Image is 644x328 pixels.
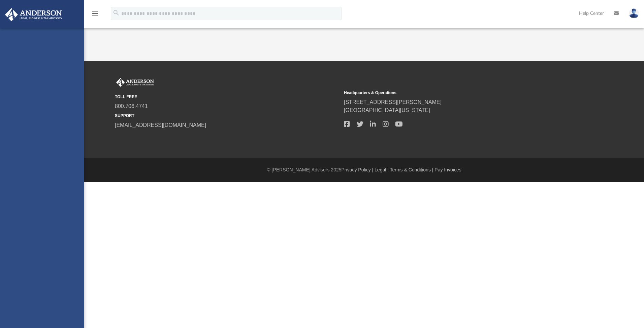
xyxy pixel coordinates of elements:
[629,8,639,18] img: User Pic
[115,113,339,119] small: SUPPORT
[115,122,206,128] a: [EMAIL_ADDRESS][DOMAIN_NAME]
[115,78,155,87] img: Anderson Advisors Platinum Portal
[375,167,389,172] a: Legal |
[115,103,148,109] a: 800.706.4741
[344,99,442,105] a: [STREET_ADDRESS][PERSON_NAME]
[91,13,99,18] a: menu
[3,8,64,21] img: Anderson Advisors Platinum Portal
[344,90,568,96] small: Headquarters & Operations
[84,166,644,173] div: © [PERSON_NAME] Advisors 2025
[342,167,374,172] a: Privacy Policy |
[112,9,120,17] i: search
[390,167,433,172] a: Terms & Conditions |
[344,107,430,113] a: [GEOGRAPHIC_DATA][US_STATE]
[115,94,339,100] small: TOLL FREE
[91,9,99,18] i: menu
[434,167,461,172] a: Pay Invoices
